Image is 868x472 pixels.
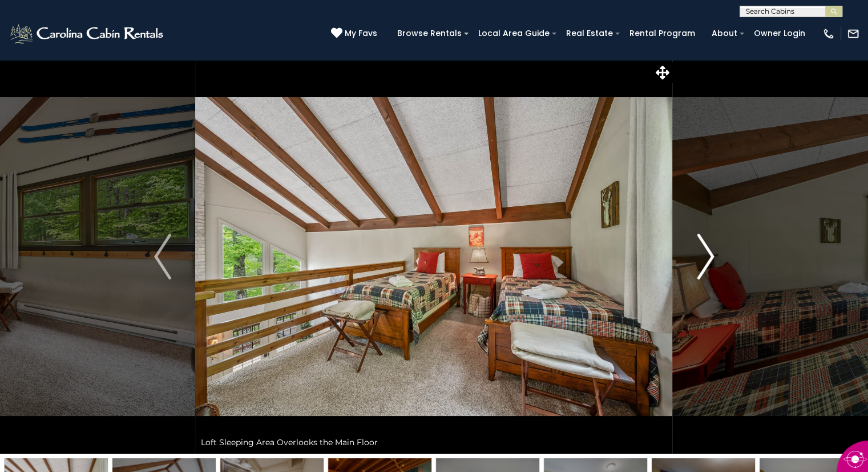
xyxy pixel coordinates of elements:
[847,27,859,40] img: mail-regular-white.png
[391,25,467,42] a: Browse Rentals
[345,27,377,39] span: My Favs
[822,27,835,40] img: phone-regular-white.png
[748,25,811,42] a: Owner Login
[560,25,619,42] a: Real Estate
[673,59,738,454] button: Next
[9,22,167,45] img: White-1-2.png
[195,431,672,454] div: Loft Sleeping Area Overlooks the Main Floor
[697,234,714,279] img: arrow
[154,234,171,279] img: arrow
[473,25,555,42] a: Local Area Guide
[706,25,743,42] a: About
[624,25,701,42] a: Rental Program
[130,59,196,454] button: Previous
[331,27,380,40] a: My Favs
